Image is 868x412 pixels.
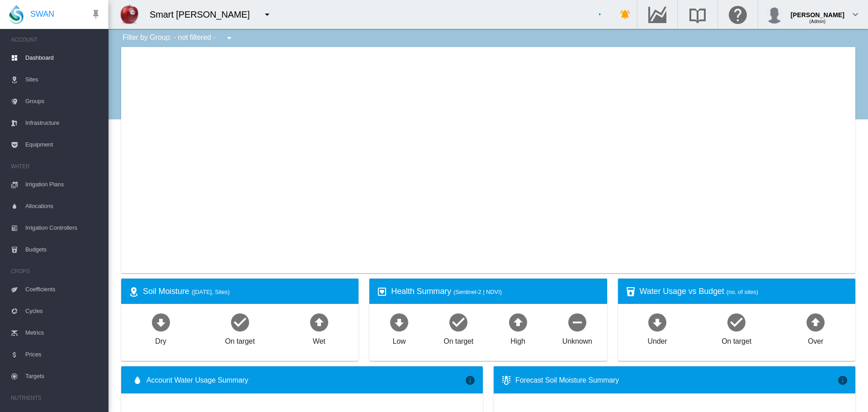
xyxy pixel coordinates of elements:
div: Under [648,333,667,346]
div: High [510,333,525,346]
div: On target [722,333,751,346]
span: NUTRIENTS [11,391,101,405]
div: On target [225,333,255,346]
md-icon: icon-checkbox-marked-circle [448,311,469,333]
span: Budgets [25,239,101,260]
md-icon: icon-chevron-down [850,9,861,20]
span: Infrastructure [25,112,101,134]
span: Groups [25,90,101,112]
span: Sites [25,69,101,90]
div: Filter by Group: - not filtered - [116,29,241,47]
md-icon: Click here for help [727,9,749,20]
md-icon: icon-menu-down [262,9,273,20]
span: Irrigation Plans [25,174,101,195]
span: (Admin) [809,19,826,24]
span: Account Water Usage Summary [146,375,465,385]
md-icon: icon-information [465,375,476,386]
md-icon: icon-arrow-down-bold-circle [646,311,668,333]
md-icon: icon-information [837,375,848,386]
md-icon: Search the knowledge base [687,9,708,20]
span: Coefficients [25,279,101,300]
md-icon: icon-heart-box-outline [377,286,387,297]
span: (Sentinel-2 | NDVI) [453,289,502,295]
div: Unknown [562,333,592,346]
div: On target [443,333,473,346]
div: Over [808,333,823,346]
span: Targets [25,365,101,387]
span: Metrics [25,322,101,344]
span: Equipment [25,134,101,156]
md-icon: icon-arrow-up-bold-circle [507,311,529,333]
span: CROPS [11,264,101,279]
span: WATER [11,159,101,174]
md-icon: icon-menu-down [224,33,235,43]
div: Soil Moisture [143,286,351,297]
span: ([DATE], Sites) [192,289,230,295]
div: Dry [155,333,166,346]
md-icon: Go to the Data Hub [646,9,668,20]
img: YtjmHKFGiqIWo3ShRokSJEiVKZOhRokSJEiVKlAjoUaJEiRIlSpRlyf8LMACnKjiBBoDTpwAAAABJRU5ErkJggg== [118,3,141,26]
md-icon: icon-thermometer-lines [501,375,512,386]
button: icon-bell-ring [616,5,634,24]
span: ACCOUNT [11,33,101,47]
md-icon: icon-arrow-down-bold-circle [150,311,172,333]
div: Water Usage vs Budget [640,286,848,297]
div: [PERSON_NAME] [791,7,844,16]
md-icon: icon-cup-water [625,286,636,297]
span: Prices [25,344,101,365]
span: Dashboard [25,47,101,69]
span: Allocations [25,195,101,217]
span: SWAN [30,9,54,20]
md-icon: icon-map-marker-radius [128,286,139,297]
span: (no. of sites) [726,289,758,295]
md-icon: icon-bell-ring [620,9,631,20]
div: Low [392,333,406,346]
md-icon: icon-arrow-up-bold-circle [805,311,826,333]
span: Irrigation Controllers [25,217,101,239]
div: Smart [PERSON_NAME] [150,8,258,21]
md-icon: icon-arrow-up-bold-circle [308,311,330,333]
img: profile.jpg [765,5,783,24]
md-icon: icon-pin [90,9,101,20]
button: icon-menu-down [258,5,276,24]
md-icon: icon-checkbox-marked-circle [229,311,251,333]
button: icon-menu-down [220,29,238,47]
img: SWAN-Landscape-Logo-Colour-drop.png [9,5,24,24]
md-icon: icon-checkbox-marked-circle [726,311,747,333]
span: Cycles [25,300,101,322]
div: Forecast Soil Moisture Summary [515,375,837,385]
md-icon: icon-minus-circle [566,311,588,333]
md-icon: icon-water [132,375,143,386]
div: Health Summary [391,286,599,297]
div: Wet [313,333,325,346]
md-icon: icon-arrow-down-bold-circle [388,311,410,333]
